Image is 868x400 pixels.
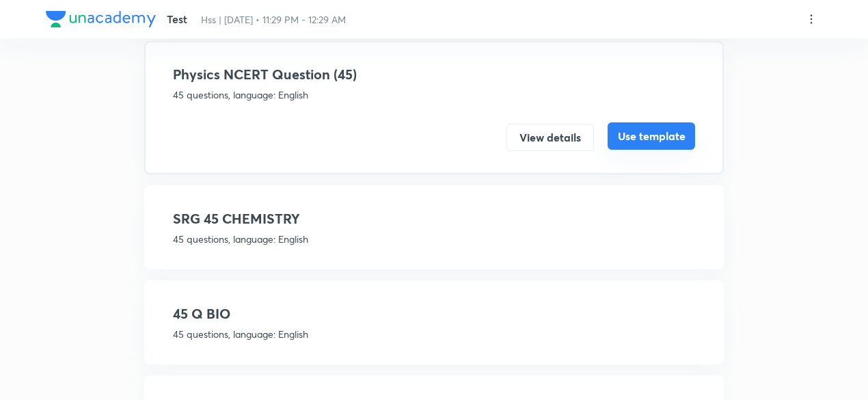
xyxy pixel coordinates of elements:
[46,11,156,27] img: Company Logo
[608,122,695,150] button: Use template
[173,304,695,324] h4: 45 Q BIO
[506,124,594,151] button: View details
[167,12,187,26] span: Test
[173,88,695,102] p: 45 questions, language: English
[173,209,695,229] h4: SRG 45 CHEMISTRY
[173,64,695,85] h4: Physics NCERT Question (45)
[173,232,695,246] p: 45 questions, language: English
[173,327,695,341] p: 45 questions, language: English
[201,13,346,26] span: Hss | [DATE] • 11:29 PM - 12:29 AM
